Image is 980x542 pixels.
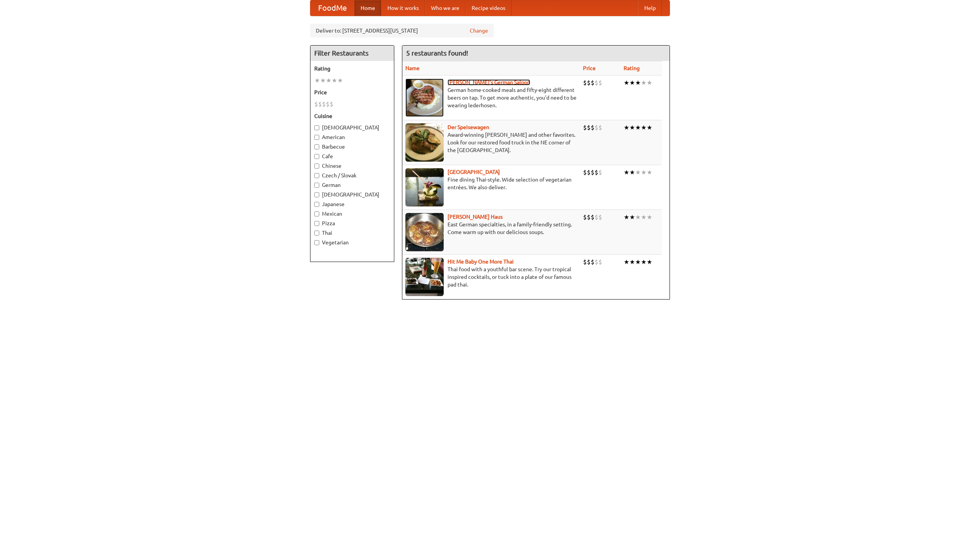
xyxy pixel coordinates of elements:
label: Japanese [314,200,390,208]
a: Price [583,65,596,71]
input: Mexican [314,211,319,216]
li: $ [598,258,602,266]
label: Pizza [314,219,390,227]
li: $ [583,213,587,221]
a: Rating [624,65,640,71]
li: ★ [332,76,337,85]
a: Name [405,65,420,71]
a: Help [638,0,662,16]
div: Deliver to: [STREET_ADDRESS][US_STATE] [310,24,494,38]
ng-pluralize: 5 restaurants found! [406,49,468,57]
input: Chinese [314,164,319,169]
img: speisewagen.jpg [405,123,444,162]
li: ★ [641,123,647,132]
li: $ [587,79,591,87]
input: Pizza [314,221,319,226]
li: $ [587,168,591,177]
li: $ [595,79,598,87]
a: Der Speisewagen [448,124,489,130]
p: German home-cooked meals and fifty-eight different beers on tap. To get more authentic, you'd nee... [405,86,577,109]
li: $ [583,123,587,132]
li: ★ [641,168,647,177]
img: babythai.jpg [405,258,444,296]
a: Hit Me Baby One More Thai [448,259,514,265]
li: $ [591,123,595,132]
li: $ [591,258,595,266]
label: German [314,181,390,189]
h5: Rating [314,65,390,72]
li: ★ [641,79,647,87]
input: Cafe [314,154,319,159]
li: $ [591,79,595,87]
li: ★ [641,213,647,221]
label: Mexican [314,210,390,218]
a: Who we are [425,0,465,16]
li: $ [330,100,333,108]
li: ★ [624,123,629,132]
li: ★ [629,213,635,221]
input: [DEMOGRAPHIC_DATA] [314,192,319,197]
li: $ [314,100,318,108]
li: ★ [624,213,629,221]
h5: Cuisine [314,112,390,120]
li: ★ [624,258,629,266]
input: Barbecue [314,144,319,149]
a: Home [354,0,381,16]
li: $ [318,100,322,108]
li: ★ [320,76,326,85]
li: $ [591,213,595,221]
li: $ [598,123,602,132]
img: kohlhaus.jpg [405,213,444,251]
li: ★ [635,213,641,221]
li: ★ [641,258,647,266]
p: East German specialties, in a family-friendly setting. Come warm up with our delicious soups. [405,221,577,236]
label: [DEMOGRAPHIC_DATA] [314,191,390,198]
li: ★ [635,168,641,177]
li: ★ [635,258,641,266]
li: ★ [624,79,629,87]
li: ★ [337,76,343,85]
li: ★ [629,79,635,87]
a: How it works [381,0,425,16]
label: Cafe [314,152,390,160]
li: ★ [629,258,635,266]
li: ★ [647,123,652,132]
li: $ [598,79,602,87]
li: ★ [647,79,652,87]
a: [PERSON_NAME] Haus [448,214,503,220]
img: satay.jpg [405,168,444,206]
a: Recipe videos [465,0,511,16]
input: Czech / Slovak [314,173,319,178]
li: ★ [635,123,641,132]
li: $ [587,213,591,221]
b: [GEOGRAPHIC_DATA] [448,169,500,175]
li: $ [595,213,598,221]
input: American [314,135,319,140]
a: [PERSON_NAME]'s German Saloon [448,79,530,85]
li: ★ [647,258,652,266]
input: Vegetarian [314,240,319,245]
li: $ [587,123,591,132]
p: Award-winning [PERSON_NAME] and other favorites. Look for our restored food truck in the NE corne... [405,131,577,154]
li: ★ [629,168,635,177]
li: ★ [629,123,635,132]
p: Thai food with a youthful bar scene. Try our tropical inspired cocktails, or tuck into a plate of... [405,265,577,288]
li: ★ [647,168,652,177]
li: $ [322,100,326,108]
a: FoodMe [310,0,354,16]
li: ★ [314,76,320,85]
img: esthers.jpg [405,79,444,117]
li: $ [583,79,587,87]
li: $ [598,213,602,221]
li: $ [326,100,330,108]
label: Czech / Slovak [314,172,390,179]
li: $ [583,168,587,177]
label: Vegetarian [314,239,390,246]
label: American [314,133,390,141]
input: Japanese [314,202,319,207]
input: Thai [314,231,319,236]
